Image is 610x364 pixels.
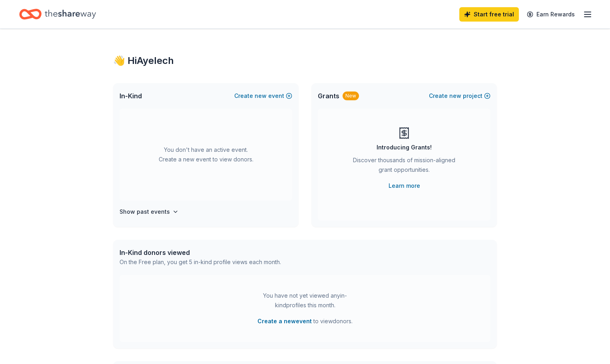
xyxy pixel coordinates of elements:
div: On the Free plan, you get 5 in-kind profile views each month. [120,257,281,267]
div: You don't have an active event. Create a new event to view donors. [120,109,292,201]
a: Learn more [389,181,420,191]
button: Create a newevent [257,316,312,326]
button: Createnewevent [234,91,292,101]
span: to view donors . [257,316,353,326]
div: In-Kind donors viewed [120,248,281,257]
button: Createnewproject [429,91,490,101]
div: New [343,91,359,100]
a: Start free trial [459,7,519,22]
span: In-Kind [120,91,142,101]
span: Grants [318,91,339,101]
div: You have not yet viewed any in-kind profiles this month. [255,291,355,310]
span: new [255,91,267,101]
span: new [449,91,461,101]
div: Introducing Grants! [377,143,432,152]
a: Earn Rewards [522,7,580,22]
button: Show past events [120,207,179,217]
div: Discover thousands of mission-aligned grant opportunities. [350,155,458,178]
div: 👋 Hi Ayelech [113,54,497,67]
a: Home [19,5,96,24]
h4: Show past events [120,207,170,217]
